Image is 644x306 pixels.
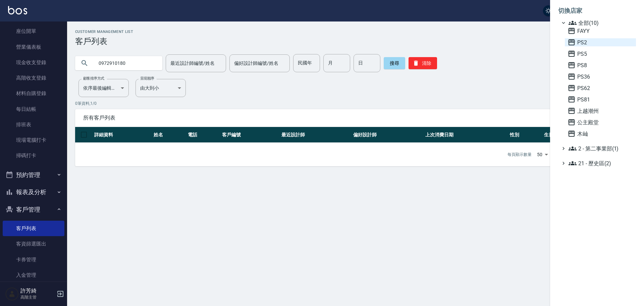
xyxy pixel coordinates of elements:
span: 21 - 歷史區(2) [569,159,633,167]
span: FAYY [568,27,633,35]
span: PS81 [568,95,633,103]
span: PS2 [568,38,633,46]
span: 2 - 第二事業部(1) [569,144,633,152]
span: 公主殿堂 [568,118,633,126]
span: PS5 [568,50,633,58]
span: PS62 [568,84,633,92]
span: 全部(10) [569,19,633,27]
span: PS8 [568,61,633,69]
span: 木屾 [568,130,633,138]
span: PS36 [568,73,633,81]
span: 上越潮州 [568,107,633,115]
li: 切換店家 [558,3,636,19]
